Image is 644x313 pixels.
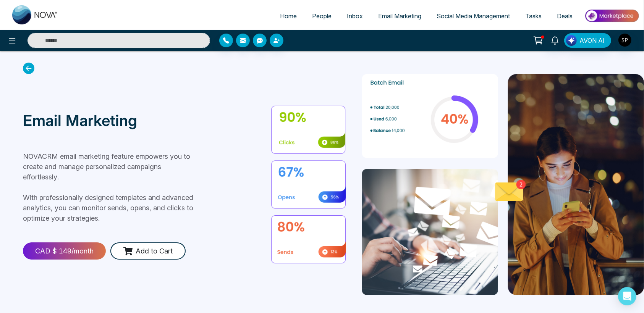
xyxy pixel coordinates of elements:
img: User Avatar [618,34,631,47]
img: Nova CRM Logo [12,5,58,24]
a: People [304,9,339,23]
a: Email Marketing [371,9,429,23]
span: Tasks [525,12,542,20]
span: Email Marketing [378,12,421,20]
p: NOVACRM email marketing feature empowers you to create and manage personalized campaigns effortle... [23,151,197,223]
div: CAD $ 149 /month [23,242,106,260]
div: Open Intercom Messenger [618,287,636,305]
span: Home [280,12,297,20]
img: Lead Flow [566,35,577,46]
a: Tasks [518,9,549,23]
img: file not found [271,74,644,295]
span: Inbox [347,12,363,20]
a: Home [272,9,304,23]
a: Deals [549,9,580,23]
p: Email Marketing [23,109,271,132]
span: Deals [557,12,573,20]
span: Social Media Management [437,12,510,20]
button: AVON AI [564,33,611,48]
a: Inbox [339,9,371,23]
img: Market-place.gif [584,7,639,24]
button: Add to Cart [110,242,186,260]
span: People [312,12,332,20]
a: Social Media Management [429,9,518,23]
span: AVON AI [579,36,605,45]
